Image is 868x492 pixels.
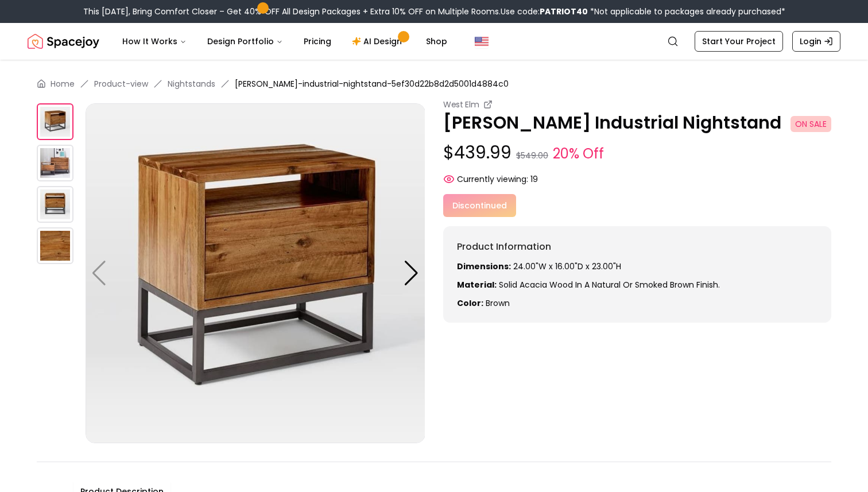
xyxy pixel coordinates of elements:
span: 19 [530,173,538,185]
span: Use code: [501,6,588,17]
strong: Dimensions: [457,261,511,272]
small: 20% Off [553,144,604,164]
img: United States [475,34,489,48]
nav: Main [113,30,456,53]
img: https://storage.googleapis.com/spacejoy-main/assets/5ef30d22b8d2d5001d4884c0/product_1_klnb5862i6i [37,145,73,181]
img: https://storage.googleapis.com/spacejoy-main/assets/5ef30d22b8d2d5001d4884c0/product_0_7a6d8n9j8a4 [86,103,425,443]
p: [PERSON_NAME] Industrial Nightstand [443,113,831,133]
span: [PERSON_NAME]-industrial-nightstand-5ef30d22b8d2d5001d4884c0 [235,78,509,90]
h6: Product Information [457,240,817,254]
a: Shop [417,30,456,53]
img: https://storage.googleapis.com/spacejoy-main/assets/5ef30d22b8d2d5001d4884c0/product_0_3fhb418a62j9 [37,227,73,264]
p: 24.00"W x 16.00"D x 23.00"H [457,261,817,272]
b: PATRIOT40 [540,6,588,17]
span: brown [486,297,510,309]
nav: Global [28,23,840,60]
p: $439.99 [443,142,831,164]
span: Solid acacia wood in a Natural or Smoked Brown finish. [499,279,720,290]
small: $549.00 [516,150,548,161]
span: Currently viewing: [457,173,528,185]
a: Product-view [94,78,148,90]
a: Login [792,31,840,52]
img: https://storage.googleapis.com/spacejoy-main/assets/5ef30d22b8d2d5001d4884c0/product_2_9289e9kc3fhi [37,186,73,223]
a: Start Your Project [695,31,783,52]
a: Pricing [294,30,340,53]
small: West Elm [443,99,479,110]
strong: Material: [457,279,497,290]
a: Home [51,78,75,90]
a: Spacejoy [28,30,99,53]
img: Spacejoy Logo [28,30,99,53]
button: How It Works [113,30,196,53]
span: *Not applicable to packages already purchased* [588,6,785,17]
a: AI Design [343,30,414,53]
div: This [DATE], Bring Comfort Closer – Get 40% OFF All Design Packages + Extra 10% OFF on Multiple R... [83,6,785,17]
strong: Color: [457,297,483,309]
img: https://storage.googleapis.com/spacejoy-main/assets/5ef30d22b8d2d5001d4884c0/product_0_7a6d8n9j8a4 [37,103,73,140]
nav: breadcrumb [37,78,831,90]
a: Nightstands [168,78,215,90]
span: ON SALE [790,116,831,132]
button: Design Portfolio [198,30,292,53]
